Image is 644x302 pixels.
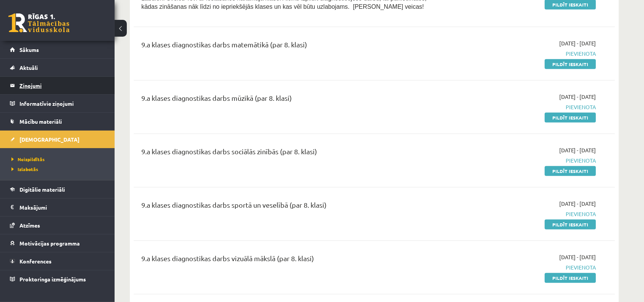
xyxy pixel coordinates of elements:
span: [DATE] - [DATE] [559,39,596,47]
span: [DATE] - [DATE] [559,146,596,154]
a: [DEMOGRAPHIC_DATA] [10,131,105,148]
a: Izlabotās [11,166,107,173]
a: Motivācijas programma [10,234,105,252]
span: Konferences [19,258,52,265]
span: [DEMOGRAPHIC_DATA] [19,136,79,143]
span: Pievienota [452,263,596,271]
div: 9.a klases diagnostikas darbs mūzikā (par 8. klasi) [141,93,440,107]
legend: Informatīvie ziņojumi [19,95,105,112]
a: Mācību materiāli [10,113,105,130]
span: Izlabotās [11,166,38,172]
a: Sākums [10,41,105,58]
a: Ziņojumi [10,77,105,94]
span: Neizpildītās [11,156,45,162]
div: 9.a klases diagnostikas darbs sportā un veselībā (par 8. klasi) [141,200,440,214]
a: Atzīmes [10,216,105,234]
a: Pildīt ieskaiti [545,273,596,283]
span: Pievienota [452,157,596,165]
a: Proktoringa izmēģinājums [10,270,105,288]
a: Rīgas 1. Tālmācības vidusskola [8,13,70,32]
a: Pildīt ieskaiti [545,59,596,69]
span: Atzīmes [19,222,40,229]
a: Maksājumi [10,199,105,216]
span: [DATE] - [DATE] [559,200,596,208]
span: Motivācijas programma [19,240,80,247]
span: Sākums [19,46,39,53]
span: Pievienota [452,210,596,218]
a: Konferences [10,252,105,270]
span: [DATE] - [DATE] [559,93,596,101]
span: [DATE] - [DATE] [559,253,596,261]
span: Aktuāli [19,64,38,71]
a: Informatīvie ziņojumi [10,95,105,112]
a: Neizpildītās [11,156,107,163]
a: Aktuāli [10,59,105,76]
span: Proktoringa izmēģinājums [19,276,86,283]
a: Pildīt ieskaiti [545,166,596,176]
legend: Maksājumi [19,199,105,216]
a: Pildīt ieskaiti [545,220,596,229]
div: 9.a klases diagnostikas darbs vizuālā mākslā (par 8. klasi) [141,253,440,267]
a: Digitālie materiāli [10,181,105,198]
legend: Ziņojumi [19,77,105,94]
span: Pievienota [452,103,596,111]
span: Digitālie materiāli [19,186,65,193]
span: Pievienota [452,50,596,58]
span: Mācību materiāli [19,118,62,125]
a: Pildīt ieskaiti [545,113,596,123]
div: 9.a klases diagnostikas darbs matemātikā (par 8. klasi) [141,39,440,53]
div: 9.a klases diagnostikas darbs sociālās zinībās (par 8. klasi) [141,146,440,160]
